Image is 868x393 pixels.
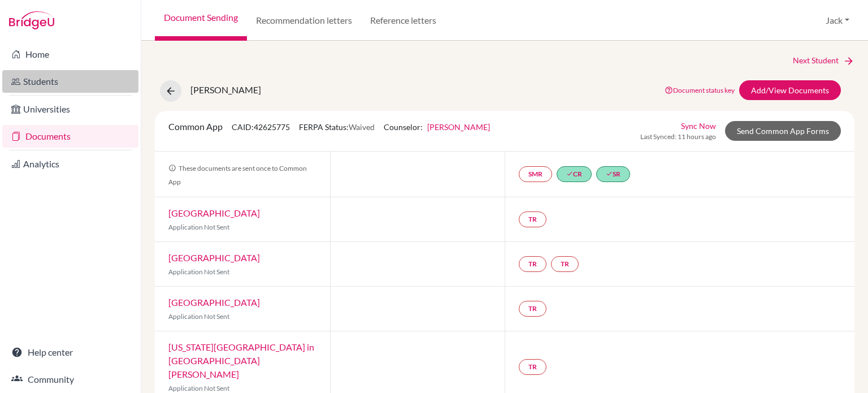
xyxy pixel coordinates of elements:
[596,166,630,182] a: doneSR
[519,359,546,375] a: TR
[299,122,375,132] span: FERPA Status:
[2,125,138,148] a: Documents
[725,121,841,141] a: Send Common App Forms
[2,341,138,364] a: Help center
[557,166,592,182] a: doneCR
[168,342,314,379] a: [US_STATE][GEOGRAPHIC_DATA] in [GEOGRAPHIC_DATA][PERSON_NAME]
[793,54,854,67] a: Next Student
[232,122,290,132] span: CAID: 42625775
[168,312,229,321] span: Application Not Sent
[519,256,546,272] a: TR
[2,70,138,93] a: Students
[2,43,138,66] a: Home
[168,267,229,276] span: Application Not Sent
[739,80,841,100] a: Add/View Documents
[606,170,613,177] i: done
[168,252,260,263] a: [GEOGRAPHIC_DATA]
[665,86,735,94] a: Document status key
[168,208,260,218] a: [GEOGRAPHIC_DATA]
[2,368,138,391] a: Community
[190,84,261,95] span: [PERSON_NAME]
[168,297,260,308] a: [GEOGRAPHIC_DATA]
[168,223,229,231] span: Application Not Sent
[821,10,854,31] button: Jack
[640,132,716,142] span: Last Synced: 11 hours ago
[384,122,490,132] span: Counselor:
[566,170,573,177] i: done
[519,166,552,182] a: SMR
[519,301,546,317] a: TR
[2,153,138,175] a: Analytics
[519,211,546,227] a: TR
[168,164,307,186] span: These documents are sent once to Common App
[168,384,229,392] span: Application Not Sent
[168,121,223,132] span: Common App
[681,120,716,132] a: Sync Now
[9,11,54,29] img: Bridge-U
[349,122,375,132] span: Waived
[2,98,138,120] a: Universities
[551,256,579,272] a: TR
[427,122,490,132] a: [PERSON_NAME]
